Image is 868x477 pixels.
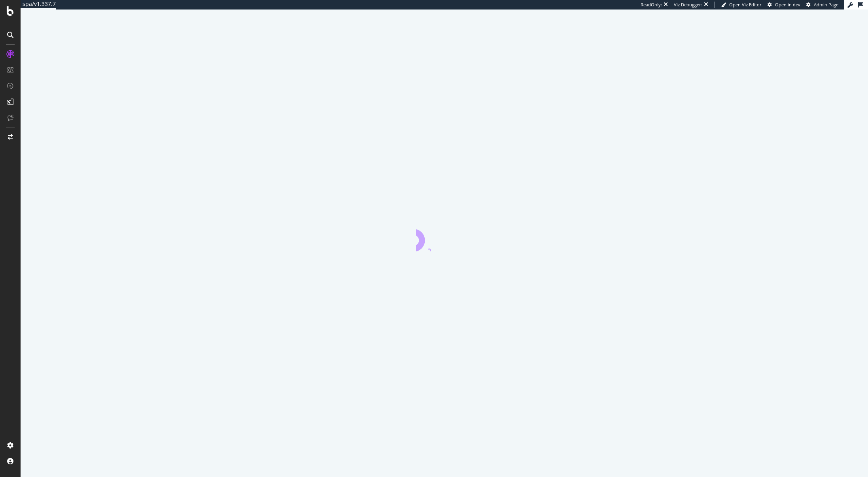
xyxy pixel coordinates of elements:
div: Viz Debugger: [674,2,702,8]
span: Open in dev [775,2,800,8]
span: Open Viz Editor [729,2,762,8]
span: Admin Page [814,2,838,8]
div: ReadOnly: [641,2,662,8]
a: Open Viz Editor [721,2,762,8]
div: animation [416,223,473,251]
a: Admin Page [806,2,838,8]
a: Open in dev [768,2,800,8]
